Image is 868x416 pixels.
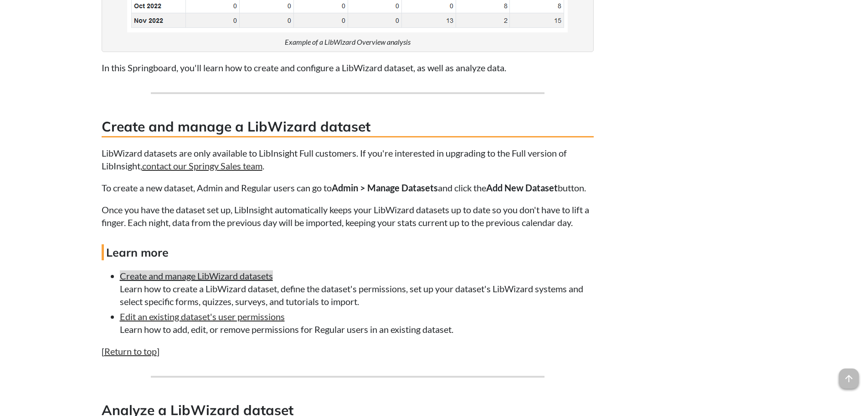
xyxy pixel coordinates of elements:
[142,160,262,171] a: contact our Springy Sales team
[102,345,594,358] p: [ ]
[102,244,594,260] h4: Learn more
[285,37,411,47] figcaption: Example of a LibWizard Overview analysis
[102,147,594,172] p: LibWizard datasets are only available to LibInsight Full customers. If you're interested in upgra...
[102,203,594,229] p: Once you have the dataset set up, LibInsight automatically keeps your LibWizard datasets up to da...
[839,369,859,389] span: arrow_upward
[102,181,594,194] p: To create a new dataset, Admin and Regular users can go to and click the button.
[332,182,438,193] strong: Admin > Manage Datasets
[486,182,558,193] strong: Add New Dataset
[839,369,859,380] a: arrow_upward
[104,346,157,357] a: Return to top
[102,117,594,137] h3: Create and manage a LibWizard dataset
[120,270,273,281] a: Create and manage LibWizard datasets
[120,269,594,308] li: Learn how to create a LibWizard dataset, define the dataset's permissions, set up your dataset's ...
[120,311,285,322] a: Edit an existing dataset's user permissions
[120,310,594,336] li: Learn how to add, edit, or remove permissions for Regular users in an existing dataset.
[102,61,594,74] p: In this Springboard, you'll learn how to create and configure a LibWizard dataset, as well as ana...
